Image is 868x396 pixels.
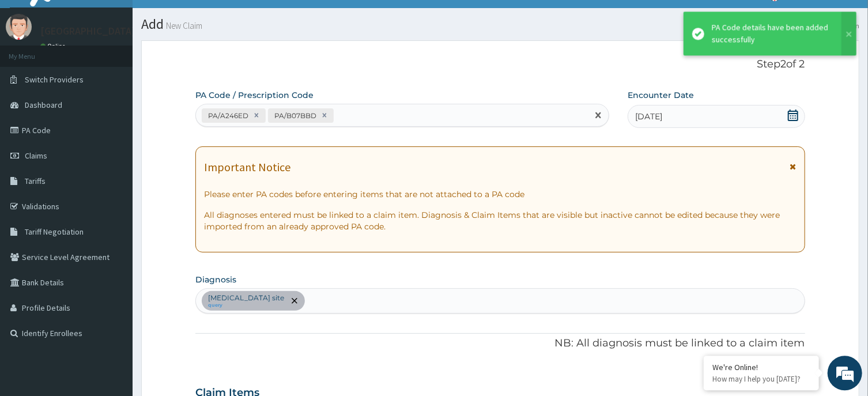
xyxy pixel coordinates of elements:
span: Claims [25,150,47,161]
span: [DATE] [635,111,662,122]
small: query [208,303,284,308]
div: Minimize live chat window [189,6,217,33]
p: [MEDICAL_DATA] site [208,293,284,303]
a: Online [40,42,68,50]
span: Switch Providers [25,74,84,85]
p: Step 2 of 2 [195,58,805,71]
textarea: Type your message and hit 'Enter' [6,269,220,310]
label: Diagnosis [195,274,236,285]
h1: Add [141,17,859,32]
label: Encounter Date [628,89,694,101]
div: We're Online! [712,362,810,372]
img: d_794563401_company_1708531726252_794563401 [21,58,47,86]
span: We're online! [67,122,159,239]
div: Chat with us now [60,65,194,80]
p: NB: All diagnosis must be linked to a claim item [195,336,805,351]
h1: Important Notice [204,161,290,174]
p: All diagnoses entered must be linked to a claim item. Diagnosis & Claim Items that are visible bu... [204,209,796,232]
label: PA Code / Prescription Code [195,89,314,101]
p: [GEOGRAPHIC_DATA] [40,26,135,36]
span: Tariffs [25,176,46,186]
div: PA/A246ED [205,109,250,122]
p: How may I help you today? [712,374,810,384]
p: Please enter PA codes before entering items that are not attached to a PA code [204,188,796,200]
div: PA/B07BBD [271,109,318,122]
span: Dashboard [25,100,62,110]
span: Tariff Negotiation [25,227,84,237]
small: New Claim [164,21,202,30]
div: PA Code details have been added successfully [712,21,831,46]
img: User Image [6,14,32,40]
span: remove selection option [289,296,300,306]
